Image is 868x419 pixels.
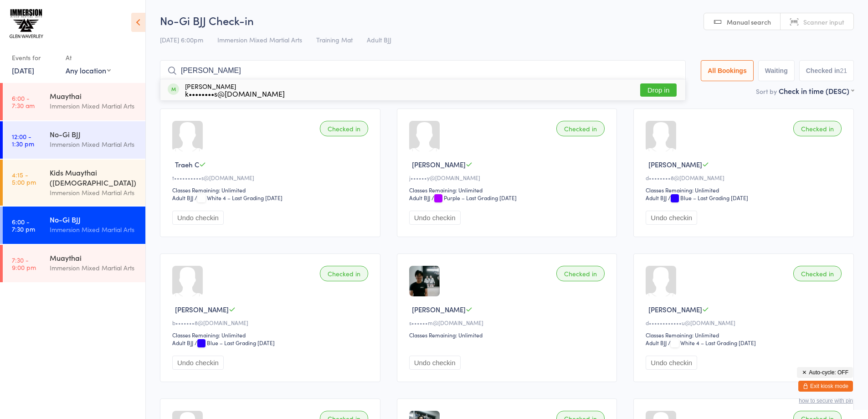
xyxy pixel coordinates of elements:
[668,194,748,202] span: / Blue – Last Grading [DATE]
[646,211,697,225] button: Undo checkin
[646,339,667,347] div: Adult BJJ
[793,266,842,281] div: Checked in
[12,50,56,65] div: Events for
[160,60,686,81] input: Search
[12,256,36,271] time: 7:30 - 9:00 pm
[727,17,771,26] span: Manual search
[185,90,285,97] div: k••••••••s@[DOMAIN_NAME]
[160,35,203,44] span: [DATE] 6:00pm
[412,160,466,169] span: [PERSON_NAME]
[50,167,138,187] div: Kids Muaythai ([DEMOGRAPHIC_DATA])
[3,160,145,206] a: 4:15 -5:00 pmKids Muaythai ([DEMOGRAPHIC_DATA])Immersion Mixed Martial Arts
[185,83,285,97] div: [PERSON_NAME]
[556,121,605,136] div: Checked in
[648,160,702,169] span: [PERSON_NAME]
[175,160,199,169] span: Traeh C
[50,253,138,263] div: Muaythai
[3,207,145,244] a: 6:00 -7:30 pmNo-Gi BJJImmersion Mixed Martial Arts
[50,139,138,150] div: Immersion Mixed Martial Arts
[409,174,608,181] div: j••••••y@[DOMAIN_NAME]
[160,13,854,28] h2: No-Gi BJJ Check-in
[66,65,111,75] div: Any location
[172,319,371,326] div: b•••••••8@[DOMAIN_NAME]
[172,356,224,370] button: Undo checkin
[668,339,756,347] span: / White 4 – Last Grading [DATE]
[409,266,440,296] img: image1740559287.png
[316,35,353,44] span: Training Mat
[12,94,35,109] time: 6:00 - 7:30 am
[12,133,34,147] time: 12:00 - 1:30 pm
[646,186,844,194] div: Classes Remaining: Unlimited
[50,263,138,273] div: Immersion Mixed Martial Arts
[172,174,371,181] div: t••••••••••s@[DOMAIN_NAME]
[646,174,844,181] div: d••••••••8@[DOMAIN_NAME]
[175,305,229,314] span: [PERSON_NAME]
[409,194,430,202] div: Adult BJJ
[409,319,608,326] div: s••••••m@[DOMAIN_NAME]
[172,331,371,339] div: Classes Remaining: Unlimited
[172,194,193,202] div: Adult BJJ
[431,194,517,202] span: / Purple – Last Grading [DATE]
[798,381,853,392] button: Exit kiosk mode
[50,129,138,139] div: No-Gi BJJ
[3,83,145,120] a: 6:00 -7:30 amMuaythaiImmersion Mixed Martial Arts
[12,218,35,233] time: 6:00 - 7:30 pm
[66,50,111,65] div: At
[412,305,466,314] span: [PERSON_NAME]
[12,171,36,186] time: 4:15 - 5:00 pm
[409,356,461,370] button: Undo checkin
[756,87,777,96] label: Sort by
[3,245,145,282] a: 7:30 -9:00 pmMuaythaiImmersion Mixed Martial Arts
[409,211,461,225] button: Undo checkin
[320,121,368,136] div: Checked in
[50,91,138,101] div: Muaythai
[50,101,138,111] div: Immersion Mixed Martial Arts
[779,86,854,96] div: Check in time (DESC)
[758,60,795,81] button: Waiting
[50,187,138,198] div: Immersion Mixed Martial Arts
[640,83,677,97] button: Drop in
[646,356,697,370] button: Undo checkin
[701,60,754,81] button: All Bookings
[172,186,371,194] div: Classes Remaining: Unlimited
[12,65,34,75] a: [DATE]
[367,35,391,44] span: Adult BJJ
[409,331,608,339] div: Classes Remaining: Unlimited
[803,17,844,26] span: Scanner input
[646,331,844,339] div: Classes Remaining: Unlimited
[172,339,193,347] div: Adult BJJ
[172,211,224,225] button: Undo checkin
[799,60,854,81] button: Checked in21
[409,186,608,194] div: Classes Remaining: Unlimited
[799,398,853,404] button: how to secure with pin
[840,67,847,74] div: 21
[50,214,138,224] div: No-Gi BJJ
[646,319,844,326] div: d••••••••••••u@[DOMAIN_NAME]
[217,35,302,44] span: Immersion Mixed Martial Arts
[195,194,282,202] span: / White 4 – Last Grading [DATE]
[646,194,667,202] div: Adult BJJ
[556,266,605,281] div: Checked in
[797,367,853,378] button: Auto-cycle: OFF
[320,266,368,281] div: Checked in
[195,339,275,347] span: / Blue – Last Grading [DATE]
[3,121,145,159] a: 12:00 -1:30 pmNo-Gi BJJImmersion Mixed Martial Arts
[648,305,702,314] span: [PERSON_NAME]
[9,7,43,41] img: Immersion MMA Glen Waverley
[793,121,842,136] div: Checked in
[50,224,138,235] div: Immersion Mixed Martial Arts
